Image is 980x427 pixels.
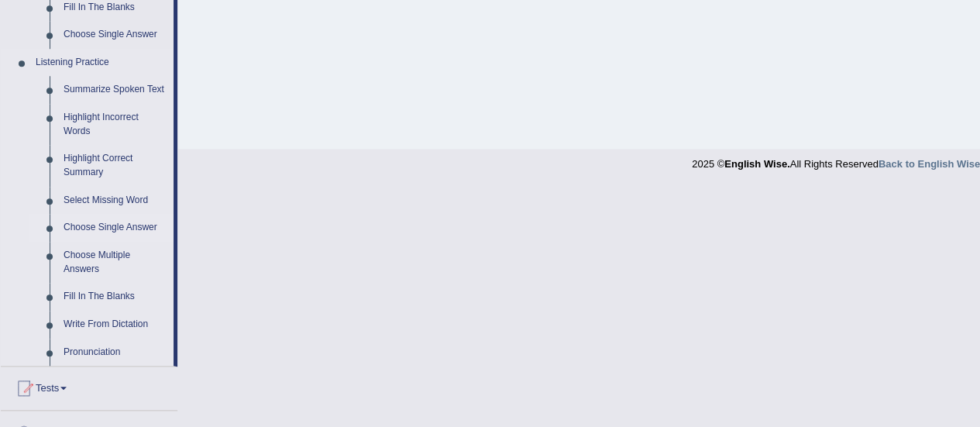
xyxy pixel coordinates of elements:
a: Choose Single Answer [57,214,174,242]
a: Choose Multiple Answers [57,242,174,283]
a: Highlight Incorrect Words [57,104,174,145]
a: Summarize Spoken Text [57,76,174,104]
a: Pronunciation [57,339,174,367]
a: Tests [1,367,177,405]
a: Back to English Wise [879,158,980,170]
a: Listening Practice [29,49,174,77]
a: Write From Dictation [57,311,174,339]
a: Fill In The Blanks [57,283,174,311]
strong: English Wise. [724,158,789,170]
div: 2025 © All Rights Reserved [692,149,980,171]
a: Select Missing Word [57,187,174,215]
a: Highlight Correct Summary [57,145,174,186]
a: Choose Single Answer [57,21,174,49]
